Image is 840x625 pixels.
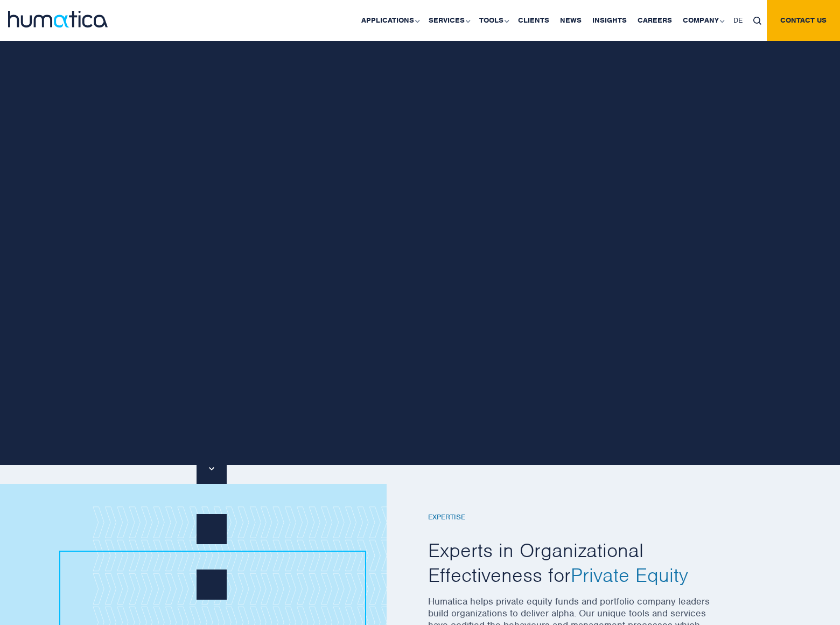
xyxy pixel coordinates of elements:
h6: EXPERTISE [428,513,719,522]
img: search_icon [753,17,761,25]
img: downarrow [209,467,214,470]
span: DE [733,16,743,25]
h2: Experts in Organizational Effectiveness for [428,538,719,587]
img: logo [8,11,108,27]
span: Private Equity [571,562,688,587]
